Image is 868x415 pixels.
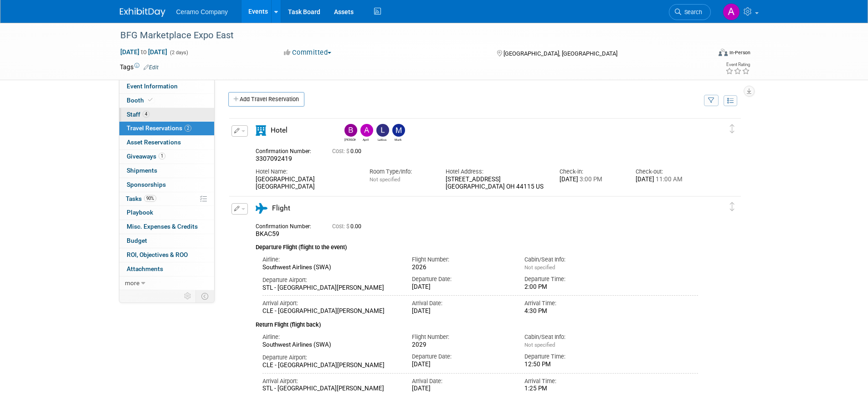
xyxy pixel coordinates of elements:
[119,178,214,192] a: Sponsorships
[524,353,623,361] div: Departure Time:
[169,50,188,56] span: (2 days)
[560,168,622,176] div: Check-in:
[256,168,356,176] div: Hotel Name:
[119,108,214,122] a: Staff4
[524,385,623,393] div: 1:25 PM
[256,125,266,136] i: Hotel
[412,283,511,291] div: [DATE]
[256,220,318,230] div: Confirmation Number:
[127,138,181,146] span: Asset Reservations
[195,290,214,302] td: Toggle Event Tabs
[358,124,374,142] div: April Rockett
[376,137,388,142] div: Lakius Mccoy
[708,98,714,104] i: Filter by Traveler
[256,176,356,191] div: [GEOGRAPHIC_DATA] [GEOGRAPHIC_DATA]
[412,341,511,349] div: 2029
[332,148,350,154] span: Cost: $
[256,155,292,162] span: 3307092419
[344,124,357,137] img: Brian Howard
[119,234,214,248] a: Budget
[256,203,267,214] i: Flight
[723,3,740,20] img: Ayesha Begum
[262,341,399,349] div: Southwest Airlines (SWA)
[412,307,511,315] div: [DATE]
[390,124,406,142] div: Mark Ries
[127,237,147,244] span: Budget
[636,176,698,184] div: [DATE]
[119,248,214,262] a: ROI, Objectives & ROO
[144,64,159,71] a: Edit
[119,150,214,164] a: Giveaways1
[719,49,728,56] img: Format-Inperson.png
[159,153,165,159] span: 1
[392,137,404,142] div: Mark Ries
[127,111,149,118] span: Staff
[139,48,148,56] span: to
[127,167,157,174] span: Shipments
[560,176,622,184] div: [DATE]
[503,50,617,57] span: [GEOGRAPHIC_DATA], [GEOGRAPHIC_DATA]
[228,92,304,107] a: Add Travel Reservation
[370,176,400,183] span: Not specified
[119,262,214,276] a: Attachments
[412,361,511,369] div: [DATE]
[256,238,699,252] div: Departure Flight (flight to the event)
[119,94,214,108] a: Booth
[144,195,156,202] span: 90%
[127,124,191,132] span: Travel Reservations
[636,168,698,176] div: Check-out:
[412,275,511,283] div: Departure Date:
[262,264,399,272] div: Southwest Airlines (SWA)
[360,124,373,137] img: April Rockett
[262,256,399,264] div: Airline:
[342,124,358,142] div: Brian Howard
[119,122,214,135] a: Travel Reservations2
[127,97,154,104] span: Booth
[262,276,399,284] div: Departure Airport:
[119,220,214,234] a: Misc. Expenses & Credits
[524,361,623,369] div: 12:50 PM
[657,47,751,61] div: Event Format
[262,354,399,362] div: Departure Airport:
[117,27,697,44] div: BFG Marketplace Expo East
[127,153,165,160] span: Giveaways
[119,192,214,206] a: Tasks90%
[127,181,166,188] span: Sponsorships
[729,49,750,56] div: In-Person
[120,48,168,56] span: [DATE] [DATE]
[332,223,350,230] span: Cost: $
[119,136,214,149] a: Asset Reservations
[524,283,623,291] div: 2:00 PM
[119,164,214,178] a: Shipments
[127,82,178,90] span: Event Information
[256,145,318,155] div: Confirmation Number:
[524,299,623,307] div: Arrival Time:
[127,251,188,258] span: ROI, Objectives & ROO
[374,124,390,142] div: Lakius Mccoy
[272,204,290,212] span: Flight
[125,279,139,287] span: more
[524,307,623,315] div: 4:30 PM
[127,223,198,230] span: Misc. Expenses & Credits
[730,202,734,211] i: Click and drag to move item
[332,223,365,230] span: 0.00
[524,264,555,271] span: Not specified
[524,377,623,385] div: Arrival Time:
[262,385,399,393] div: STL - [GEOGRAPHIC_DATA][PERSON_NAME]
[256,230,279,237] span: BKAC59
[271,126,288,134] span: Hotel
[654,176,683,183] span: 11:00 AM
[730,124,734,133] i: Click and drag to move item
[256,315,699,329] div: Return Flight (flight back)
[392,124,405,137] img: Mark Ries
[262,307,399,315] div: CLE - [GEOGRAPHIC_DATA][PERSON_NAME]
[344,137,356,142] div: Brian Howard
[127,265,163,272] span: Attachments
[148,97,153,102] i: Booth reservation complete
[120,8,165,17] img: ExhibitDay
[412,377,511,385] div: Arrival Date:
[360,137,372,142] div: April Rockett
[262,299,399,307] div: Arrival Airport:
[446,168,546,176] div: Hotel Address:
[185,125,191,132] span: 2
